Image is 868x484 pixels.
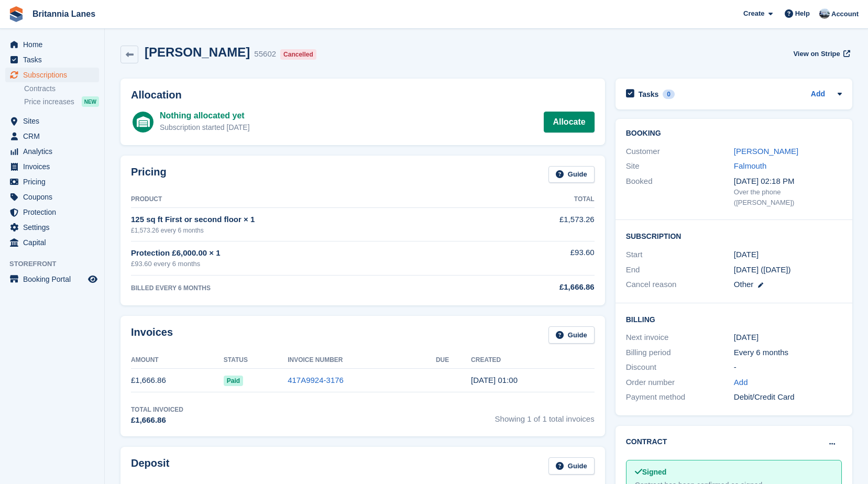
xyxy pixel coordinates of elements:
[5,68,99,82] a: menu
[734,280,754,289] span: Other
[131,369,224,392] td: £1,666.86
[626,279,734,291] div: Cancel reason
[23,129,86,144] span: CRM
[831,9,859,19] span: Account
[548,326,595,344] a: Guide
[280,49,316,60] div: Cancelled
[626,129,842,138] h2: Booking
[5,37,99,52] a: menu
[23,114,86,128] span: Sites
[82,96,99,107] div: NEW
[131,259,492,269] div: £93.60 every 6 months
[24,96,99,107] a: Price increases NEW
[492,281,595,293] div: £1,666.86
[734,187,842,207] div: Over the phone ([PERSON_NAME])
[819,8,830,19] img: John Millership
[789,45,852,62] a: View on Stripe
[734,175,842,188] div: [DATE] 02:18 PM
[734,391,842,403] div: Debit/Credit Card
[734,377,748,389] a: Add
[471,376,518,384] time: 2024-10-05 00:00:36 UTC
[288,352,436,369] th: Invoice Number
[131,457,169,475] h2: Deposit
[436,352,471,369] th: Due
[626,160,734,172] div: Site
[5,52,99,67] a: menu
[635,467,833,478] div: Signed
[24,84,99,94] a: Contracts
[9,259,104,269] span: Storefront
[8,6,24,22] img: stora-icon-8386f47178a22dfd0bd8f6a31ec36ba5ce8667c1dd55bd0f319d3a0aa187defe.svg
[5,114,99,128] a: menu
[795,8,810,19] span: Help
[131,283,492,293] div: BILLED EVERY 6 MONTHS
[5,205,99,219] a: menu
[24,97,74,107] span: Price increases
[23,159,86,174] span: Invoices
[626,314,842,324] h2: Billing
[626,361,734,373] div: Discount
[28,5,100,23] a: Britannia Lanes
[23,144,86,159] span: Analytics
[734,249,759,261] time: 2024-10-05 00:00:00 UTC
[131,214,492,226] div: 125 sq ft First or second floor × 1
[811,89,825,101] a: Add
[734,265,791,274] span: [DATE] ([DATE])
[224,352,288,369] th: Status
[5,129,99,144] a: menu
[626,249,734,261] div: Start
[734,361,842,373] div: -
[626,332,734,344] div: Next invoice
[23,220,86,235] span: Settings
[5,190,99,204] a: menu
[131,247,492,259] div: Protection £6,000.00 × 1
[626,436,667,447] h2: Contract
[492,208,595,241] td: £1,573.26
[23,37,86,52] span: Home
[548,457,595,475] a: Guide
[23,272,86,287] span: Booking Portal
[5,159,99,174] a: menu
[5,144,99,159] a: menu
[145,45,250,59] h2: [PERSON_NAME]
[23,174,86,189] span: Pricing
[626,175,734,208] div: Booked
[548,166,595,183] a: Guide
[734,332,842,344] div: [DATE]
[160,109,250,122] div: Nothing allocated yet
[131,226,492,235] div: £1,573.26 every 6 months
[131,191,492,208] th: Product
[131,326,173,344] h2: Invoices
[626,264,734,276] div: End
[254,48,276,60] div: 55602
[663,90,675,99] div: 0
[23,235,86,250] span: Capital
[626,391,734,403] div: Payment method
[734,161,767,170] a: Falmouth
[131,352,224,369] th: Amount
[131,166,167,183] h2: Pricing
[626,230,842,241] h2: Subscription
[734,147,798,156] a: [PERSON_NAME]
[288,376,344,384] a: 417A9924-3176
[23,190,86,204] span: Coupons
[626,347,734,359] div: Billing period
[5,272,99,287] a: menu
[23,68,86,82] span: Subscriptions
[86,273,99,285] a: Preview store
[5,220,99,235] a: menu
[131,89,595,101] h2: Allocation
[626,146,734,158] div: Customer
[471,352,595,369] th: Created
[23,205,86,219] span: Protection
[131,405,183,414] div: Total Invoiced
[492,191,595,208] th: Total
[734,347,842,359] div: Every 6 months
[492,241,595,275] td: £93.60
[495,405,595,426] span: Showing 1 of 1 total invoices
[160,122,250,133] div: Subscription started [DATE]
[224,376,243,386] span: Paid
[626,377,734,389] div: Order number
[131,414,183,426] div: £1,666.86
[5,235,99,250] a: menu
